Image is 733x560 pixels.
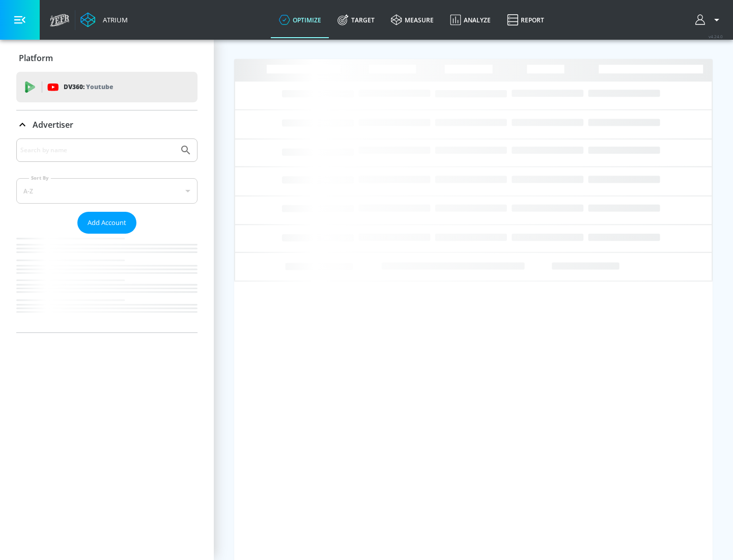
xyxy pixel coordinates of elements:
div: Atrium [99,15,128,24]
a: optimize [271,2,329,38]
a: Report [499,2,552,38]
p: Platform [19,52,53,64]
div: Advertiser [16,138,198,332]
div: Advertiser [16,110,198,139]
a: Target [329,2,383,38]
p: DV360: [64,81,113,93]
input: Search by name [20,144,175,157]
nav: list of Advertiser [16,234,198,332]
div: Platform [16,44,198,72]
a: Atrium [80,12,128,27]
div: A-Z [16,178,198,204]
p: Youtube [86,81,113,92]
p: Advertiser [33,119,73,130]
a: Analyze [442,2,499,38]
span: Add Account [88,217,126,229]
div: DV360: Youtube [16,72,198,102]
button: Add Account [77,212,136,234]
a: measure [383,2,442,38]
label: Sort By [29,175,51,181]
span: v 4.24.0 [709,34,723,39]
